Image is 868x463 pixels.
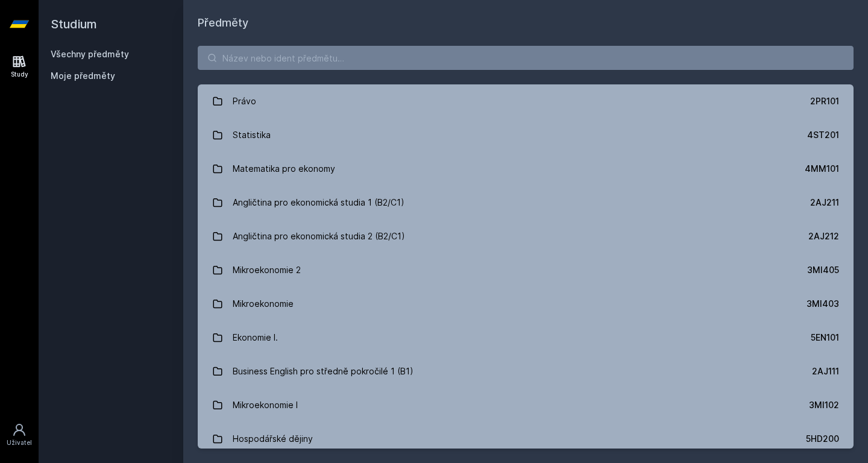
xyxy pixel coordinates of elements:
[198,84,854,118] a: Právo 2PR101
[809,399,839,411] div: 3MI102
[198,152,854,186] a: Matematika pro ekonomy 4MM101
[11,70,28,79] div: Study
[807,129,839,141] div: 4ST201
[198,186,854,219] a: Angličtina pro ekonomická studia 1 (B2/C1) 2AJ211
[233,123,271,147] div: Statistika
[233,89,256,113] div: Právo
[198,14,854,31] h1: Předměty
[198,253,854,287] a: Mikroekonomie 2 3MI405
[51,49,129,59] a: Všechny předměty
[7,438,32,447] div: Uživatel
[233,224,405,248] div: Angličtina pro ekonomická studia 2 (B2/C1)
[810,197,839,209] div: 2AJ211
[810,95,839,107] div: 2PR101
[807,264,839,276] div: 3MI405
[806,433,839,445] div: 5HD200
[233,191,404,215] div: Angličtina pro ekonomická studia 1 (B2/C1)
[233,292,294,316] div: Mikroekonomie
[233,359,414,383] div: Business English pro středně pokročilé 1 (B1)
[2,417,36,453] a: Uživatel
[233,326,278,350] div: Ekonomie I.
[808,230,839,242] div: 2AJ212
[233,427,313,451] div: Hospodářské dějiny
[233,258,301,282] div: Mikroekonomie 2
[198,422,854,456] a: Hospodářské dějiny 5HD200
[198,46,854,70] input: Název nebo ident předmětu…
[2,48,36,85] a: Study
[198,287,854,321] a: Mikroekonomie 3MI403
[198,219,854,253] a: Angličtina pro ekonomická studia 2 (B2/C1) 2AJ212
[198,388,854,422] a: Mikroekonomie I 3MI102
[233,393,298,417] div: Mikroekonomie I
[811,332,839,344] div: 5EN101
[198,118,854,152] a: Statistika 4ST201
[51,70,115,82] span: Moje předměty
[198,321,854,354] a: Ekonomie I. 5EN101
[198,354,854,388] a: Business English pro středně pokročilé 1 (B1) 2AJ111
[812,365,839,377] div: 2AJ111
[805,163,839,175] div: 4MM101
[807,298,839,310] div: 3MI403
[233,157,335,181] div: Matematika pro ekonomy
